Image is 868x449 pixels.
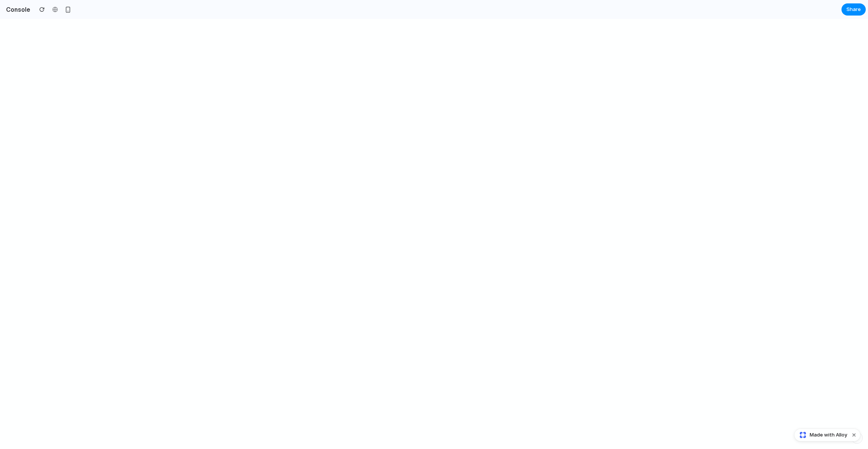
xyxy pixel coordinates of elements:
button: Dismiss watermark [849,430,859,440]
h2: Console [3,5,30,14]
a: Made with Alloy [795,431,848,439]
span: Made with Alloy [810,431,847,439]
button: Share [841,3,866,16]
span: Share [846,6,861,13]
